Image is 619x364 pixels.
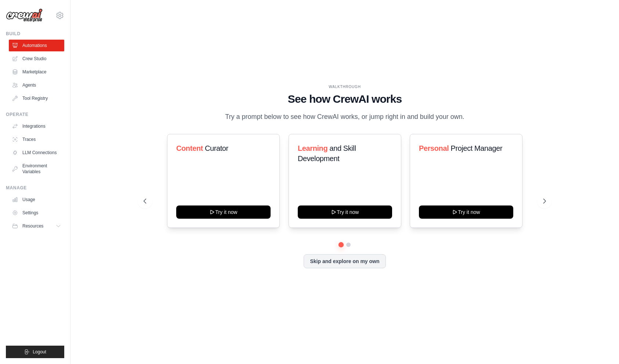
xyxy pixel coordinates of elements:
button: Try it now [298,205,392,219]
a: LLM Connections [9,147,64,159]
span: Content [176,144,203,152]
a: Integrations [9,120,64,132]
a: Environment Variables [9,160,64,178]
span: Project Manager [451,144,503,152]
p: Try a prompt below to see how CrewAI works, or jump right in and build your own. [221,112,468,122]
a: Crew Studio [9,53,64,65]
button: Resources [9,220,64,232]
button: Try it now [176,205,271,219]
button: Try it now [419,205,513,219]
span: Resources [22,223,43,229]
a: Settings [9,207,64,219]
a: Usage [9,194,64,205]
button: Skip and explore on my own [304,254,385,268]
a: Traces [9,134,64,145]
a: Tool Registry [9,92,64,104]
h1: See how CrewAI works [144,92,546,106]
span: Curator [205,144,228,152]
span: Learning [298,144,327,152]
img: Logo [6,8,43,22]
span: Logout [33,349,46,355]
span: Personal [419,144,449,152]
a: Automations [9,40,64,51]
div: WALKTHROUGH [144,84,546,90]
span: and Skill Development [298,144,356,163]
button: Logout [6,346,64,358]
a: Agents [9,79,64,91]
div: Build [6,31,64,37]
a: Marketplace [9,66,64,78]
div: Manage [6,185,64,191]
div: Operate [6,112,64,117]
